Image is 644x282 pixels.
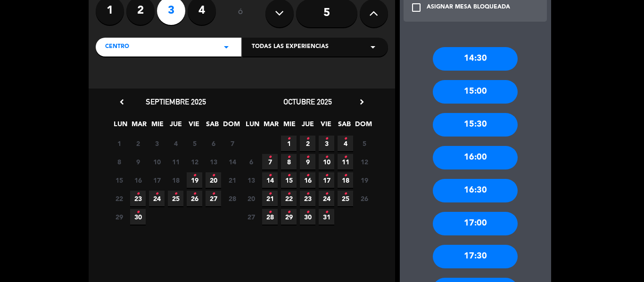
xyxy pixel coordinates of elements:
[287,205,290,220] i: •
[268,186,272,201] i: •
[187,172,202,188] span: 19
[344,150,347,165] i: •
[212,168,215,183] i: •
[223,119,239,134] span: DOM
[130,191,146,206] span: 23
[319,209,334,225] span: 31
[306,186,309,201] i: •
[168,191,183,206] span: 25
[131,119,147,134] span: MAR
[319,154,334,169] span: 10
[136,205,140,220] i: •
[287,131,290,146] i: •
[221,41,232,53] i: arrow_drop_down
[367,41,379,53] i: arrow_drop_down
[111,209,127,225] span: 29
[300,191,315,206] span: 23
[130,154,146,169] span: 9
[224,154,240,169] span: 14
[325,205,328,220] i: •
[433,47,518,71] div: 14:30
[168,136,183,151] span: 4
[252,42,329,52] span: Todas las experiencias
[337,119,352,134] span: SAB
[111,154,127,169] span: 8
[300,172,315,188] span: 16
[187,136,202,151] span: 5
[306,131,309,146] i: •
[283,97,332,106] span: octubre 2025
[206,172,221,188] span: 20
[149,119,165,134] span: MIE
[433,245,518,268] div: 17:30
[281,136,297,151] span: 1
[411,2,422,13] i: check_box_outline_blank
[356,191,372,206] span: 26
[224,191,240,206] span: 28
[306,168,309,183] i: •
[174,186,177,201] i: •
[281,154,297,169] span: 8
[300,136,315,151] span: 2
[281,172,297,188] span: 15
[268,205,272,220] i: •
[117,97,127,107] i: chevron_left
[130,136,146,151] span: 2
[206,136,221,151] span: 6
[268,168,272,183] i: •
[262,209,278,225] span: 28
[319,136,334,151] span: 3
[149,136,165,151] span: 3
[205,119,220,134] span: SAB
[243,154,259,169] span: 6
[344,186,347,201] i: •
[356,154,372,169] span: 12
[206,154,221,169] span: 13
[433,146,518,169] div: 16:00
[306,150,309,165] i: •
[281,191,297,206] span: 22
[318,119,334,134] span: VIE
[300,119,315,134] span: JUE
[287,150,290,165] i: •
[168,172,183,188] span: 18
[224,172,240,188] span: 21
[206,191,221,206] span: 27
[212,186,215,201] i: •
[193,168,196,183] i: •
[344,168,347,183] i: •
[427,3,510,12] div: ASIGNAR MESA BLOQUEADA
[325,131,328,146] i: •
[287,168,290,183] i: •
[186,119,202,134] span: VIE
[325,168,328,183] i: •
[287,186,290,201] i: •
[193,186,196,201] i: •
[281,119,297,134] span: MIE
[262,191,278,206] span: 21
[224,136,240,151] span: 7
[187,154,202,169] span: 12
[319,191,334,206] span: 24
[155,186,158,201] i: •
[111,172,127,188] span: 15
[136,186,140,201] i: •
[344,131,347,146] i: •
[338,154,353,169] span: 11
[149,154,165,169] span: 10
[149,172,165,188] span: 17
[146,97,206,106] span: septiembre 2025
[149,191,165,206] span: 24
[325,186,328,201] i: •
[168,154,183,169] span: 11
[130,209,146,225] span: 30
[113,119,128,134] span: LUN
[306,205,309,220] i: •
[105,42,129,52] span: Centro
[243,191,259,206] span: 20
[262,154,278,169] span: 7
[433,179,518,202] div: 16:30
[300,209,315,225] span: 30
[268,150,272,165] i: •
[356,172,372,188] span: 19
